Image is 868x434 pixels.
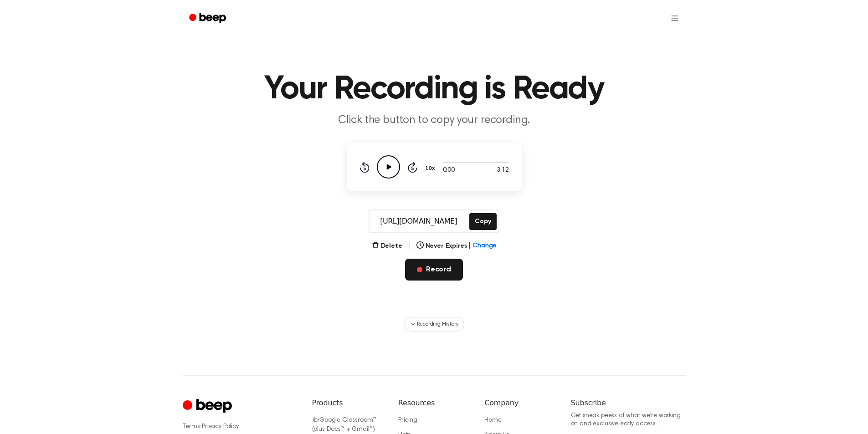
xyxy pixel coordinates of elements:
button: Never Expires|Change [416,241,497,251]
h6: Company [484,398,556,408]
h6: Subscribe [571,398,686,408]
p: Click the button to copy your recording. [259,113,609,128]
span: Recording History [417,320,458,328]
h6: Resources [398,398,470,408]
a: Pricing [398,417,417,424]
span: Change [473,241,496,251]
button: Copy [469,213,496,230]
button: Recording History [404,317,464,332]
p: Get sneak peeks of what we’re working on and exclusive early access. [571,412,686,428]
span: 3:12 [497,166,508,175]
i: for [312,417,320,424]
a: Cruip [183,398,234,415]
a: forGoogle Classroom™ (plus Docs™ + Gmail™) [312,417,377,433]
h1: Your Recording is Ready [201,73,668,106]
a: Home [484,417,501,424]
a: Beep [183,10,234,27]
a: Terms [183,424,200,430]
a: Privacy Policy [202,424,239,430]
button: Open menu [664,7,686,29]
button: 1.0x [425,161,438,176]
span: | [408,240,411,251]
div: · [183,422,298,431]
button: Record [405,259,463,281]
h6: Products [312,398,384,408]
span: | [468,241,471,251]
span: 0:00 [443,166,455,175]
button: Delete [372,241,402,251]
